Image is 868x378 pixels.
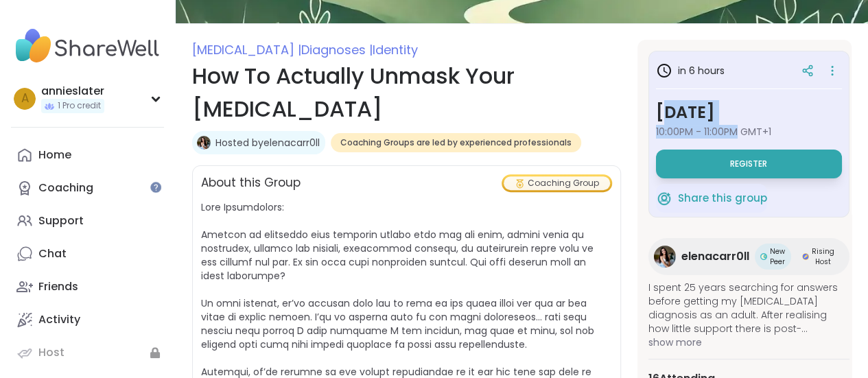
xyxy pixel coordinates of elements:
img: elenacarr0ll [654,246,676,268]
a: Coaching [11,172,164,204]
a: Friends [11,270,164,303]
img: ShareWell Logomark [656,190,672,206]
span: Diagnoses | [301,41,373,58]
span: Rising Host [812,246,834,267]
span: [MEDICAL_DATA] | [192,41,301,58]
img: ShareWell Nav Logo [11,22,164,70]
span: elenacarr0ll [681,248,749,265]
h1: How To Actually Unmask Your [MEDICAL_DATA] [192,60,621,126]
span: a [21,90,29,108]
img: Rising Host [802,253,809,260]
span: I spent 25 years searching for answers before getting my [MEDICAL_DATA] diagnosis as an adult. Af... [648,281,849,335]
div: Host [38,345,64,360]
span: New Peer [770,246,786,267]
div: Support [38,213,84,228]
img: elenacarr0ll [197,136,211,150]
button: Register [656,150,842,178]
span: show more [648,335,849,349]
div: Friends [38,279,78,294]
a: Host [11,336,164,369]
img: New Peer [760,253,767,260]
div: annieslater [41,84,104,99]
a: elenacarr0llelenacarr0llNew PeerNew PeerRising HostRising Host [648,238,849,275]
a: Hosted byelenacarr0ll [215,136,320,150]
a: Chat [11,237,164,270]
span: 1 Pro credit [58,100,101,112]
span: Register [730,158,767,169]
iframe: Spotlight [150,182,161,193]
span: 10:00PM - 11:00PM GMT+1 [656,125,842,139]
a: Activity [11,303,164,336]
a: Support [11,204,164,237]
span: Share this group [678,191,767,206]
div: Coaching Group [504,176,610,190]
span: Identity [373,41,418,58]
a: Home [11,139,164,172]
span: Coaching Groups are led by experienced professionals [340,137,572,148]
button: Share this group [656,184,767,213]
h3: in 6 hours [656,62,725,79]
div: Home [38,147,71,163]
div: Chat [38,246,67,261]
div: Activity [38,312,80,327]
div: Coaching [38,180,93,196]
h2: About this Group [201,174,301,192]
h3: [DATE] [656,100,842,125]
